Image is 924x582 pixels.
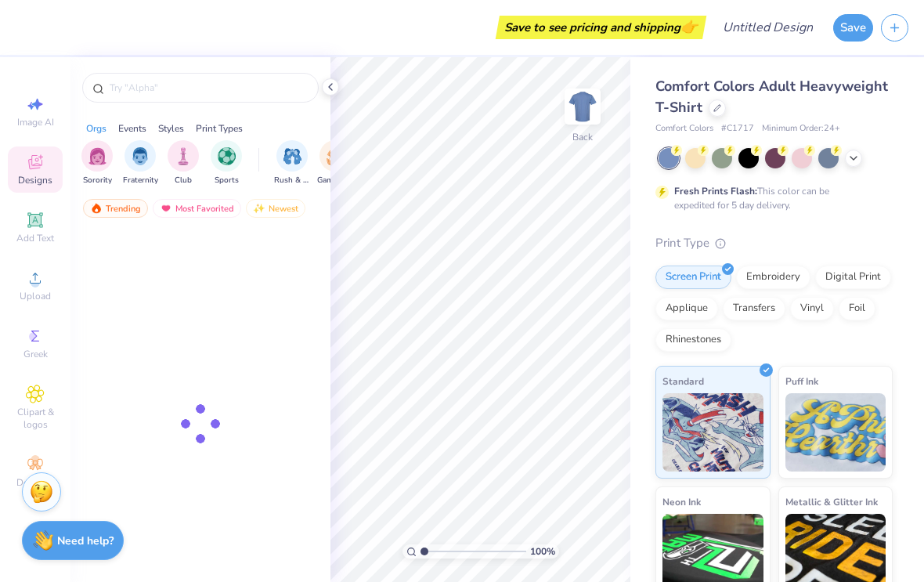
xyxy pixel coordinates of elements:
[790,297,834,320] div: Vinyl
[123,140,158,186] div: filter for Fraternity
[762,122,840,136] span: Minimum Order: 24 +
[23,348,48,360] span: Greek
[317,140,353,186] button: filter button
[815,266,891,289] div: Digital Print
[88,147,106,165] img: Sorority Image
[211,140,242,186] button: filter button
[246,199,305,218] div: Newest
[655,266,731,289] div: Screen Print
[83,199,148,218] div: Trending
[662,373,704,389] span: Standard
[168,140,199,186] button: filter button
[175,175,192,186] span: Club
[90,203,103,214] img: trending.gif
[680,17,698,36] span: 👉
[158,121,184,136] div: Styles
[655,297,718,320] div: Applique
[283,147,301,165] img: Rush & Bid Image
[723,297,785,320] div: Transfers
[108,80,309,96] input: Try "Alpha"
[123,175,158,186] span: Fraternity
[833,14,873,42] button: Save
[18,174,52,186] span: Designs
[253,203,265,214] img: Newest.gif
[736,266,810,289] div: Embroidery
[655,77,888,117] span: Comfort Colors Adult Heavyweight T-Shirt
[123,140,158,186] button: filter button
[572,130,593,144] div: Back
[83,175,112,186] span: Sorority
[317,175,353,186] span: Game Day
[721,122,754,136] span: # C1717
[153,199,241,218] div: Most Favorited
[160,203,172,214] img: most_fav.gif
[655,122,713,136] span: Comfort Colors
[662,393,763,472] img: Standard
[500,16,702,39] div: Save to see pricing and shipping
[655,328,731,352] div: Rhinestones
[274,175,310,186] span: Rush & Bid
[168,140,199,186] div: filter for Club
[274,140,310,186] button: filter button
[785,393,886,472] img: Puff Ink
[655,234,893,252] div: Print Type
[215,175,239,186] span: Sports
[327,147,345,165] img: Game Day Image
[274,140,310,186] div: filter for Rush & Bid
[8,406,63,431] span: Clipart & logos
[16,476,54,489] span: Decorate
[317,140,353,186] div: filter for Game Day
[196,121,243,136] div: Print Types
[211,140,242,186] div: filter for Sports
[567,91,598,122] img: Back
[710,12,825,43] input: Untitled Design
[785,373,818,389] span: Puff Ink
[86,121,106,136] div: Orgs
[81,140,113,186] button: filter button
[674,184,867,212] div: This color can be expedited for 5 day delivery.
[218,147,236,165] img: Sports Image
[17,116,54,128] span: Image AI
[662,493,701,510] span: Neon Ink
[57,533,114,548] strong: Need help?
[16,232,54,244] span: Add Text
[20,290,51,302] span: Upload
[175,147,192,165] img: Club Image
[530,544,555,559] span: 100 %
[132,147,149,165] img: Fraternity Image
[674,185,757,197] strong: Fresh Prints Flash:
[839,297,875,320] div: Foil
[785,493,878,510] span: Metallic & Glitter Ink
[118,121,146,136] div: Events
[81,140,113,186] div: filter for Sorority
